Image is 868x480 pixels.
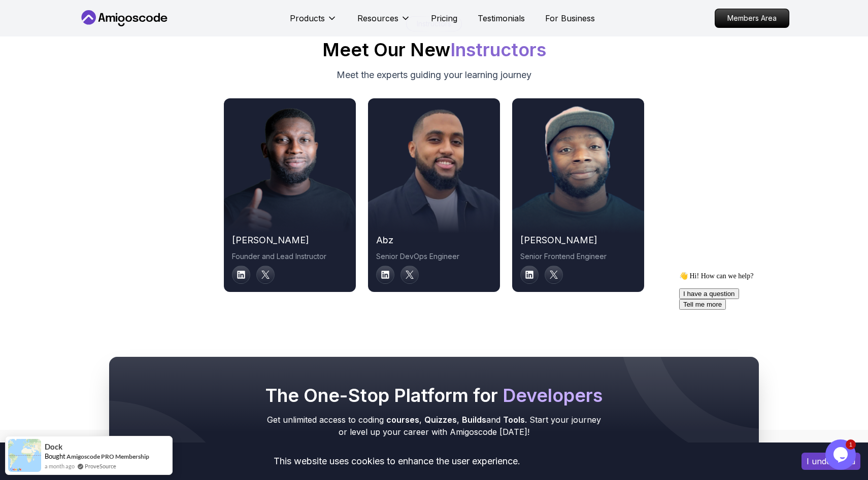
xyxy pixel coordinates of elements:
span: Bought [45,452,65,460]
iframe: chat widget [825,439,858,470]
button: Tell me more [4,31,51,42]
span: Instructors [450,39,546,61]
h2: [PERSON_NAME] [232,233,348,247]
p: Resources [357,12,398,24]
a: Testimonials [478,12,525,24]
span: Developers [503,384,603,407]
p: Members Area [715,9,789,27]
a: Members Area [715,9,789,28]
button: Resources [357,12,411,32]
p: Get unlimited access to coding , , and . Start your journey or level up your career with Amigosco... [263,414,605,438]
p: Founder and Lead Instructor [232,251,348,262]
p: Products [290,12,325,24]
img: instructor [224,106,356,233]
div: 👋 Hi! How can we help?I have a questionTell me more [4,4,187,42]
span: Tools [503,415,525,425]
iframe: chat widget [675,268,858,434]
span: courses [386,415,419,425]
h2: Meet Our New [322,40,546,60]
span: Quizzes [424,415,457,425]
a: Amigoscode PRO Membership [66,453,149,460]
span: Builds [462,415,486,425]
span: a month ago [45,462,75,470]
h2: abz [376,233,492,247]
button: Accept cookies [802,453,860,470]
a: For Business [545,12,595,24]
h2: The One-Stop Platform for [263,385,605,405]
a: ProveSource [85,462,116,470]
span: 👋 Hi! How can we help? [4,5,78,12]
p: Senior Frontend Engineer [520,251,636,262]
p: Senior DevOps Engineer [376,251,492,262]
h2: [PERSON_NAME] [520,233,636,247]
p: Meet the experts guiding your learning journey [337,68,531,82]
img: instructor [506,100,651,240]
button: Products [290,12,337,32]
span: Dock [45,442,62,451]
button: I have a question [4,21,64,31]
div: This website uses cookies to enhance the user experience. [8,450,786,472]
img: instructor [368,106,500,233]
a: Pricing [431,12,457,24]
img: provesource social proof notification image [8,439,41,472]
